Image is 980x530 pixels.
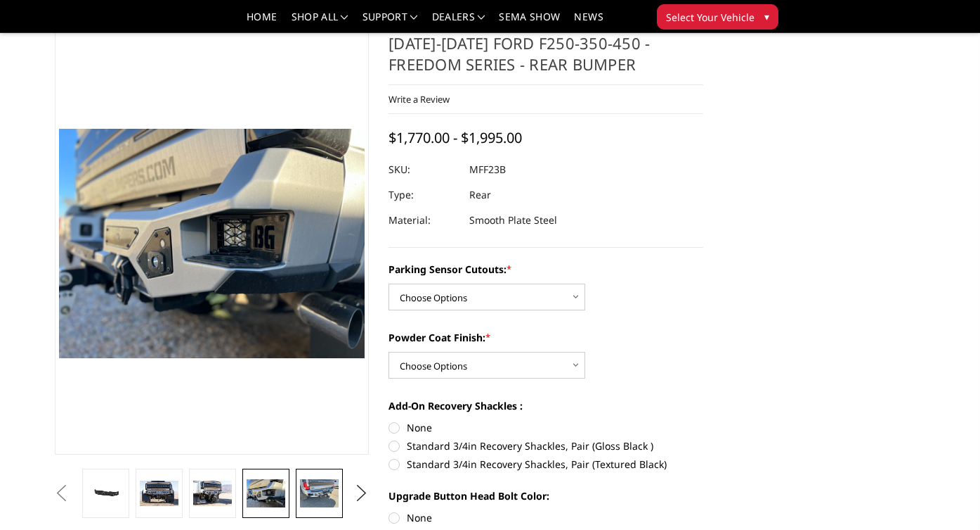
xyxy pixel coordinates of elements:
dd: Smooth Plate Steel [469,208,557,233]
label: None [388,420,703,435]
label: Upgrade Button Head Bolt Color: [388,488,703,503]
label: Standard 3/4in Recovery Shackles, Pair (Gloss Black ) [388,438,703,453]
img: 2023-2025 Ford F250-350-450 - Freedom Series - Rear Bumper [140,481,178,506]
a: Write a Review [388,93,450,106]
label: Parking Sensor Cutouts: [388,262,703,277]
label: Standard 3/4in Recovery Shackles, Pair (Textured Black) [388,457,703,472]
a: News [574,12,603,32]
dt: Material: [388,208,459,233]
dd: MFF23B [469,157,506,182]
label: Powder Coat Finish: [388,330,703,345]
button: Select Your Vehicle [657,4,778,30]
a: Dealers [432,12,485,32]
label: Add-On Recovery Shackles : [388,398,703,413]
button: Previous [51,483,72,504]
dd: Rear [469,182,491,208]
h1: [DATE]-[DATE] Ford F250-350-450 - Freedom Series - Rear Bumper [388,32,703,85]
dt: Type: [388,182,459,208]
a: 2023-2025 Ford F250-350-450 - Freedom Series - Rear Bumper [55,32,370,455]
iframe: Chat Widget [910,462,980,530]
a: shop all [292,12,348,32]
label: None [388,510,703,525]
a: SEMA Show [499,12,560,32]
span: ▾ [764,9,769,24]
img: 2023-2025 Ford F250-350-450 - Freedom Series - Rear Bumper [300,479,338,508]
img: 2023-2025 Ford F250-350-450 - Freedom Series - Rear Bumper [247,479,285,508]
button: Next [351,483,372,504]
span: Select Your Vehicle [666,10,754,25]
span: $1,770.00 - $1,995.00 [388,128,522,147]
dt: SKU: [388,157,459,182]
a: Home [247,12,277,32]
a: Support [362,12,418,32]
img: 2023-2025 Ford F250-350-450 - Freedom Series - Rear Bumper [193,481,231,506]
